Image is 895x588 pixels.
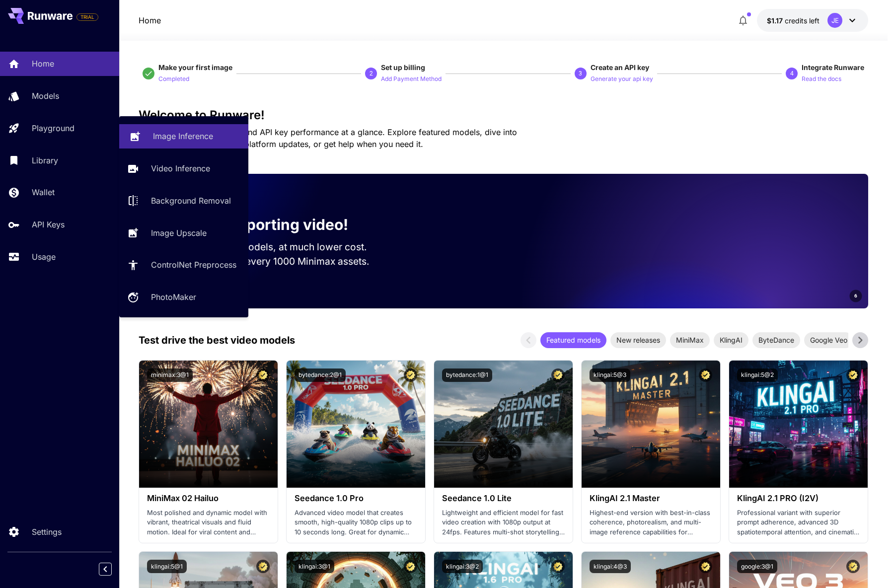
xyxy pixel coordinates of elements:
[139,14,161,26] p: Home
[551,368,565,382] button: Certified Model – Vetted for best performance and includes a commercial license.
[295,560,334,573] button: klingai:3@1
[767,15,820,26] div: $1.1704
[182,214,348,236] p: Now supporting video!
[139,333,295,348] p: Test drive the best video models
[404,368,417,382] button: Certified Model – Vetted for best performance and includes a commercial license.
[151,291,196,303] p: PhotoMaker
[256,560,270,573] button: Certified Model – Vetted for best performance and includes a commercial license.
[32,186,55,198] p: Wallet
[785,16,820,25] span: credits left
[154,240,386,254] p: Run the best video models, at much lower cost.
[119,220,248,245] a: Image Upscale
[551,560,565,573] button: Certified Model – Vetted for best performance and includes a commercial license.
[76,11,98,23] span: Add your payment card to enable full platform functionality.
[714,335,748,345] span: KlingAI
[804,335,853,345] span: Google Veo
[158,74,189,84] p: Completed
[737,494,860,503] h3: KlingAI 2.1 PRO (I2V)
[119,285,248,309] a: PhotoMaker
[256,368,270,382] button: Certified Model – Vetted for best performance and includes a commercial license.
[147,508,270,537] p: Most polished and dynamic model with vibrant, theatrical visuals and fluid motion. Ideal for vira...
[381,74,442,84] p: Add Payment Method
[32,526,62,538] p: Settings
[827,13,842,28] div: JE
[854,292,857,299] span: 6
[591,63,649,72] span: Create an API key
[802,74,841,84] p: Read the docs
[119,189,248,213] a: Background Removal
[540,335,606,345] span: Featured models
[106,560,119,578] div: Collapse sidebar
[442,560,483,573] button: klingai:3@2
[591,74,653,84] p: Generate your api key
[434,361,573,488] img: alt
[579,69,582,78] p: 3
[119,253,248,277] a: ControlNet Preprocess
[151,227,207,239] p: Image Upscale
[147,560,187,573] button: klingai:5@1
[139,108,869,122] h3: Welcome to Runware!
[119,156,248,181] a: Video Inference
[139,14,161,26] nav: breadcrumb
[590,508,712,537] p: Highest-end version with best-in-class coherence, photorealism, and multi-image reference capabil...
[32,58,54,70] p: Home
[846,560,860,573] button: Certified Model – Vetted for best performance and includes a commercial license.
[151,195,231,207] p: Background Removal
[295,368,346,382] button: bytedance:2@1
[99,563,112,576] button: Collapse sidebar
[139,127,517,149] span: Check out your usage stats and API key performance at a glance. Explore featured models, dive int...
[370,69,373,78] p: 2
[737,508,860,537] p: Professional variant with superior prompt adherence, advanced 3D spatiotemporal attention, and ci...
[590,560,631,573] button: klingai:4@3
[151,162,210,174] p: Video Inference
[442,508,565,537] p: Lightweight and efficient model for fast video creation with 1080p output at 24fps. Features mult...
[737,368,778,382] button: klingai:5@2
[153,130,213,142] p: Image Inference
[670,335,710,345] span: MiniMax
[139,361,278,488] img: alt
[287,361,425,488] img: alt
[590,368,630,382] button: klingai:5@3
[737,560,777,573] button: google:3@1
[32,219,65,230] p: API Keys
[32,90,59,102] p: Models
[32,122,75,134] p: Playground
[442,494,565,503] h3: Seedance 1.0 Lite
[752,335,800,345] span: ByteDance
[158,63,232,72] span: Make your first image
[119,124,248,148] a: Image Inference
[154,254,386,269] p: Save up to $350 for every 1000 Minimax assets.
[147,368,193,382] button: minimax:3@1
[295,508,417,537] p: Advanced video model that creates smooth, high-quality 1080p clips up to 10 seconds long. Great f...
[699,368,712,382] button: Certified Model – Vetted for best performance and includes a commercial license.
[295,494,417,503] h3: Seedance 1.0 Pro
[610,335,666,345] span: New releases
[590,494,712,503] h3: KlingAI 2.1 Master
[699,560,712,573] button: Certified Model – Vetted for best performance and includes a commercial license.
[381,63,425,72] span: Set up billing
[77,13,98,21] span: TRIAL
[32,154,58,166] p: Library
[729,361,868,488] img: alt
[582,361,720,488] img: alt
[767,16,785,25] span: $1.17
[802,63,864,72] span: Integrate Runware
[846,368,860,382] button: Certified Model – Vetted for best performance and includes a commercial license.
[442,368,492,382] button: bytedance:1@1
[790,69,794,78] p: 4
[147,494,270,503] h3: MiniMax 02 Hailuo
[404,560,417,573] button: Certified Model – Vetted for best performance and includes a commercial license.
[32,251,56,263] p: Usage
[151,259,236,271] p: ControlNet Preprocess
[757,9,868,32] button: $1.1704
